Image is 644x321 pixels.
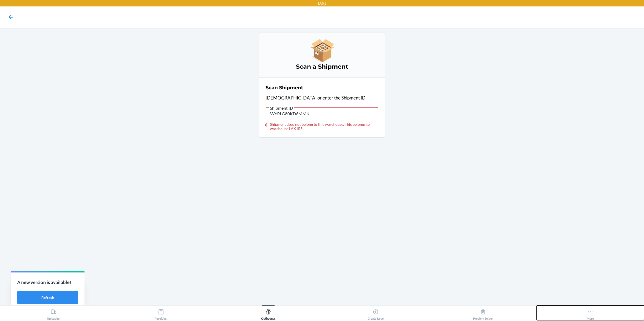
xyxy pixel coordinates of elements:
button: More [537,305,644,320]
p: LAX1 [318,1,326,6]
button: Receiving [107,305,215,320]
h2: Scan Shipment [266,84,303,91]
div: Outbounds [261,307,276,320]
div: Problem Solver [473,307,493,320]
span: Shipment ID [269,105,294,111]
div: Receiving [155,307,167,320]
div: Unloading [47,307,60,320]
h3: Scan a Shipment [266,62,378,71]
button: Refresh [17,291,78,304]
input: Shipment ID Shipment does not belong to this warehouse. This belongs to warehouse LAX1RS [266,107,378,120]
button: Problem Solver [429,305,537,320]
div: More [587,307,594,320]
p: A new version is available! [17,279,78,286]
button: Create Issue [322,305,429,320]
div: Create Issue [368,307,384,320]
button: Outbounds [215,305,322,320]
p: [DEMOGRAPHIC_DATA] or enter the Shipment ID [266,94,378,101]
div: Shipment does not belong to this warehouse. This belongs to warehouse LAX1RS [266,122,378,131]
